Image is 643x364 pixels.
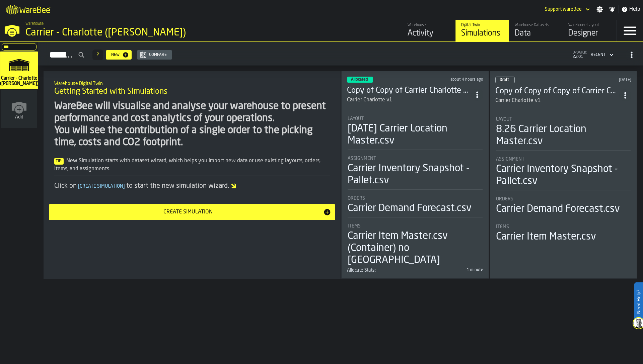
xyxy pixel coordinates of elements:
div: Carrier Charlotte v1 [347,96,471,104]
span: updated: [573,51,587,55]
div: New Simulation starts with dataset wizard, which helps you import new data or use existing layout... [54,157,330,173]
div: status-0 2 [495,77,515,83]
div: stat-Items [348,223,483,266]
div: Warehouse Datasets [515,23,557,27]
section: card-SimulationDashboardCard-draft [495,110,632,244]
div: Title [348,116,483,121]
div: Updated: 29/08/2025, 00:54:19 Created: 27/08/2025, 00:25:36 [574,78,631,82]
label: button-toggle-Menu [617,20,643,41]
a: link-to-/wh/i/e074fb63-00ea-4531-a7c9-ea0a191b3e4f/simulations [0,52,38,90]
div: stat-Layout [496,117,631,151]
button: button-New [106,50,132,60]
a: link-to-/wh/i/e074fb63-00ea-4531-a7c9-ea0a191b3e4f/data [509,20,563,41]
span: Layout [348,116,364,121]
div: Digital Twin [461,23,504,27]
span: [ [78,184,80,189]
div: DropdownMenuValue-Support WareBee [542,5,591,13]
h2: button-Simulations [38,42,643,66]
a: link-to-/wh/new [1,90,37,129]
div: Title [496,224,631,230]
div: Title [347,268,414,273]
span: Items [348,223,361,229]
div: ButtonLoadMore-Load More-Prev-First-Last [90,50,106,60]
h2: Sub Title [54,80,330,86]
a: link-to-/wh/i/e074fb63-00ea-4531-a7c9-ea0a191b3e4f/simulations [455,20,509,41]
div: Title [348,156,483,161]
div: ItemListCard- [44,71,341,279]
div: Click on to start the new simulation wizard. [54,181,330,191]
span: 22:01 [573,55,587,59]
span: Draft [500,78,509,82]
span: ] [123,184,125,189]
h3: Copy of Copy of Copy of Carrier Charlotte v1 [495,86,620,97]
span: Orders [496,196,513,202]
h3: Copy of Copy of Carrier Charlotte v1 [347,85,471,96]
div: Carrier Charlotte v1 [495,97,620,105]
div: Compare [146,53,169,57]
div: Title [496,196,631,202]
span: Assignment [496,157,524,162]
span: Tip: [54,158,64,165]
button: button-Create Simulation [49,204,335,220]
div: stat-Orders [496,196,631,218]
div: stat-Orders [348,196,483,217]
div: Carrier Demand Forecast.csv [496,203,620,215]
div: Title [348,223,483,229]
div: Carrier Demand Forecast.csv [348,202,472,214]
label: button-toggle-Notifications [606,6,618,13]
div: Title [496,157,631,162]
div: title-Getting Started with Simulations [49,76,335,100]
span: Getting Started with Simulations [54,86,167,97]
div: New [109,53,122,57]
div: DropdownMenuValue-4 [591,53,605,57]
div: Title [348,196,483,201]
div: Carrier Item Master.csv [496,231,596,243]
span: Items [496,224,509,230]
div: Carrier - Charlotte ([PERSON_NAME]) [25,27,206,39]
label: button-toggle-Settings [594,6,606,13]
span: Allocate Stats: [347,268,376,273]
span: Assignment [348,156,376,161]
div: Simulations [461,28,504,39]
div: Create Simulation [53,208,323,216]
div: Carrier Inventory Snapshot - Pallet.csv [348,163,483,187]
span: Allocated [351,78,368,82]
div: [DATE] Carrier Location Master.csv [348,123,483,147]
a: link-to-/wh/i/e074fb63-00ea-4531-a7c9-ea0a191b3e4f/designer [563,20,616,41]
div: stat-Layout [348,116,483,150]
div: Data [515,28,557,39]
span: Layout [496,117,512,122]
div: Carrier Charlotte v1 [347,96,392,104]
div: stat-Allocate Stats: [347,268,483,273]
span: Orders [348,196,365,201]
span: Help [629,5,640,13]
div: DropdownMenuValue-Support WareBee [545,7,582,12]
span: Add [15,114,23,120]
div: Warehouse [408,23,450,27]
button: button-Compare [137,50,172,60]
span: 2 [96,53,99,57]
div: DropdownMenuValue-4 [588,51,615,59]
div: ItemListCard-DashboardItemContainer [490,71,637,279]
label: Need Help? [635,283,642,321]
div: Designer [568,28,611,39]
span: Warehouse [25,21,44,26]
div: ItemListCard-DashboardItemContainer [341,71,489,279]
div: stat-Items [496,224,631,243]
div: stat-Assignment [496,157,631,190]
a: link-to-/wh/i/e074fb63-00ea-4531-a7c9-ea0a191b3e4f/feed/ [402,20,455,41]
div: Title [496,117,631,122]
span: Create Simulation [77,184,126,189]
div: WareBee will visualise and analyse your warehouse to present performance and cost analytics of yo... [54,100,330,149]
div: 1 minute [416,268,483,272]
div: Updated: 02/09/2025, 17:46:16 Created: 26/08/2025, 01:14:19 [429,77,483,82]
